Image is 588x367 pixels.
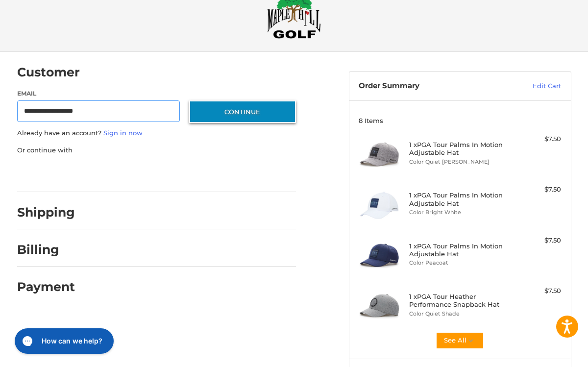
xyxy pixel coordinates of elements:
h2: Payment [17,279,75,294]
h4: 1 x PGA Tour Palms In Motion Adjustable Hat [409,191,508,207]
h4: 1 x PGA Tour Palms In Motion Adjustable Hat [409,141,508,157]
div: $7.50 [511,236,561,245]
h4: 1 x PGA Tour Palms In Motion Adjustable Hat [409,242,508,258]
p: Already have an account? [17,128,296,138]
h3: 8 Items [359,117,561,124]
li: Color Bright White [409,208,508,217]
h2: Customer [17,65,80,80]
li: Color Quiet [PERSON_NAME] [409,158,508,166]
h2: Billing [17,242,74,257]
p: Or continue with [17,146,296,155]
iframe: Gorgias live chat messenger [10,325,117,357]
div: $7.50 [511,286,561,296]
div: $7.50 [511,134,561,144]
iframe: PayPal-venmo [180,165,253,182]
h4: 1 x PGA Tour Heather Performance Snapback Hat [409,293,508,309]
iframe: PayPal-paylater [97,165,171,182]
li: Color Quiet Shade [409,310,508,318]
iframe: PayPal-paypal [14,165,87,182]
button: See All [436,332,484,349]
div: $7.50 [511,185,561,195]
label: Email [17,89,180,98]
a: Sign in now [103,129,143,137]
li: Color Peacoat [409,259,508,267]
button: Continue [189,100,296,123]
h3: Order Summary [359,81,496,91]
h2: Shipping [17,205,75,220]
a: Edit Cart [496,81,561,91]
